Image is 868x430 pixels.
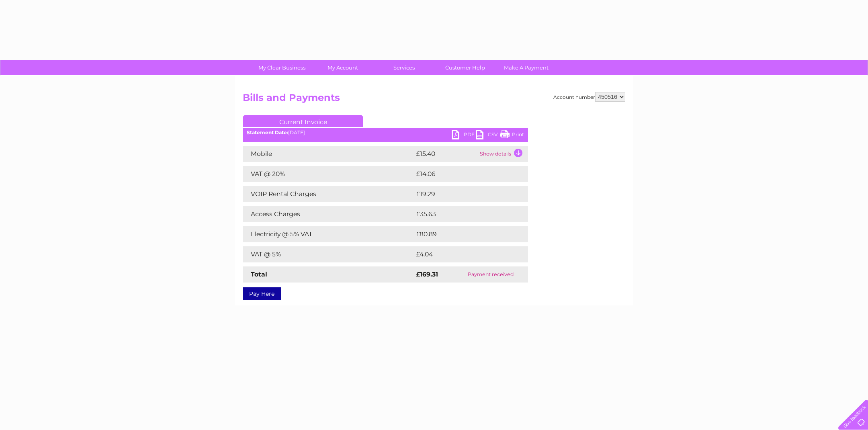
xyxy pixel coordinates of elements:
[478,146,528,162] td: Show details
[243,115,363,127] a: Current Invoice
[371,60,437,75] a: Services
[310,60,376,75] a: My Account
[243,186,414,202] td: VOIP Rental Charges
[453,266,528,283] td: Payment received
[247,129,288,135] b: Statement Date:
[243,146,414,162] td: Mobile
[243,246,414,262] td: VAT @ 5%
[476,130,500,141] a: CSV
[414,226,512,242] td: £80.89
[414,206,512,222] td: £35.63
[493,60,559,75] a: Make A Payment
[414,186,511,202] td: £19.29
[432,60,498,75] a: Customer Help
[553,92,625,102] div: Account number
[243,206,414,222] td: Access Charges
[414,166,512,182] td: £14.06
[414,146,478,162] td: £15.40
[452,130,476,141] a: PDF
[414,246,510,262] td: £4.04
[251,270,267,278] strong: Total
[243,92,625,107] h2: Bills and Payments
[243,226,414,242] td: Electricity @ 5% VAT
[249,60,315,75] a: My Clear Business
[243,287,281,300] a: Pay Here
[243,166,414,182] td: VAT @ 20%
[243,130,528,135] div: [DATE]
[500,130,524,141] a: Print
[416,270,438,278] strong: £169.31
